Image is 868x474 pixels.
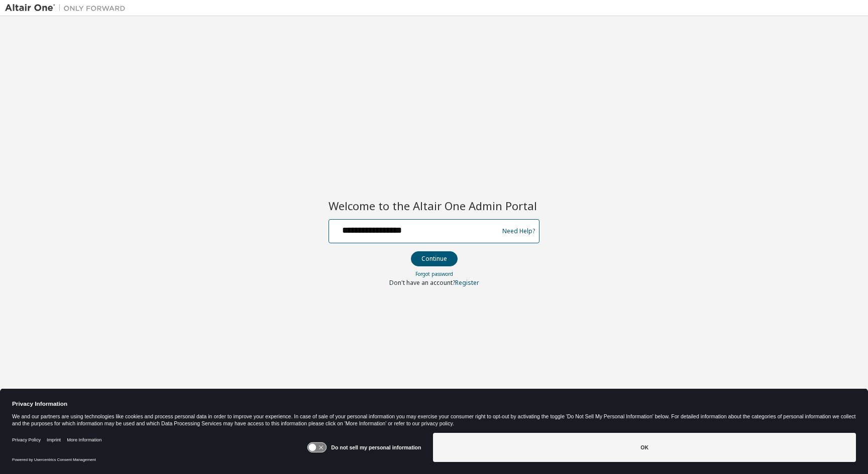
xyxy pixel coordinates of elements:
[415,270,453,277] a: Forgot password
[411,251,458,266] button: Continue
[389,278,455,287] span: Don't have an account?
[329,199,539,213] h2: Welcome to the Altair One Admin Portal
[5,3,131,13] img: Altair One
[502,231,535,231] a: Need Help?
[455,278,479,287] a: Register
